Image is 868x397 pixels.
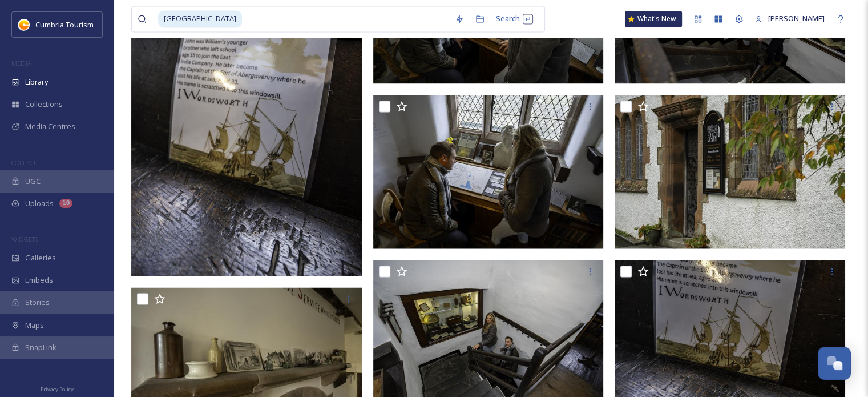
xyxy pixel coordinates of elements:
[158,10,242,27] span: [GEOGRAPHIC_DATA]
[11,235,38,243] span: WIDGETS
[25,297,50,308] span: Stories
[490,7,539,30] div: Search
[35,19,94,30] span: Cumbria Tourism
[615,95,845,249] img: CUMBRIATOURISM_241101_PaulMitchell_HawksheadGrammarSchoolMuseum-10.jpg
[41,382,74,395] a: Privacy Policy
[818,347,851,380] button: Open Chat
[749,7,830,30] a: [PERSON_NAME]
[25,121,75,132] span: Media Centres
[768,13,825,23] span: [PERSON_NAME]
[11,158,36,167] span: COLLECT
[25,342,56,353] span: SnapLink
[25,99,63,110] span: Collections
[25,198,54,209] span: Uploads
[625,11,682,27] a: What's New
[25,77,48,87] span: Library
[25,176,41,187] span: UGC
[25,320,44,331] span: Maps
[41,386,74,393] span: Privacy Policy
[25,275,53,286] span: Embeds
[11,59,31,67] span: MEDIA
[18,19,30,30] img: images.jpg
[25,252,56,263] span: Galleries
[373,95,604,249] img: CUMBRIATOURISM_241101_PaulMitchell_HawksheadGrammarSchoolMuseum-48.jpg
[59,199,72,208] div: 10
